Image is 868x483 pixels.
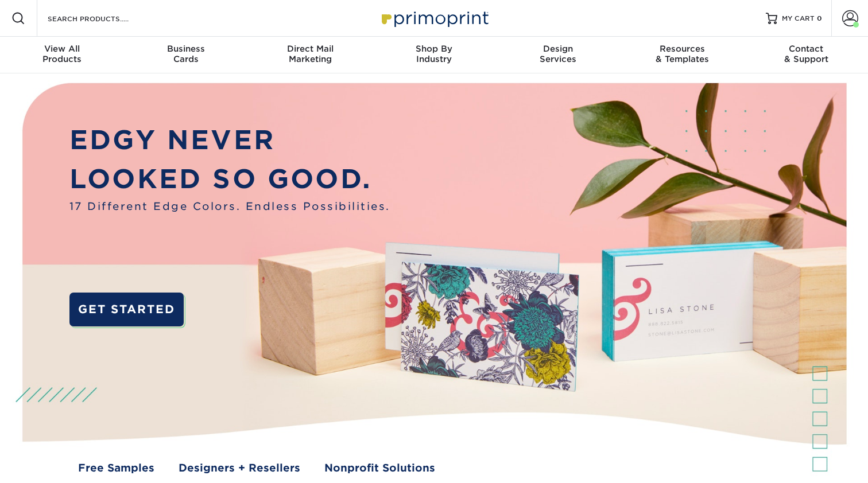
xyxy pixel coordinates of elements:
[372,44,496,64] div: Industry
[69,120,390,159] p: EDGY NEVER
[46,11,158,25] input: SEARCH PRODUCTS.....
[620,44,744,54] span: Resources
[744,44,868,64] div: & Support
[372,37,496,73] a: Shop ByIndustry
[248,44,372,54] span: Direct Mail
[744,44,868,54] span: Contact
[69,198,390,214] span: 17 Different Edge Colors. Endless Possibilities.
[377,6,491,30] img: Primoprint
[69,159,390,198] p: LOOKED SO GOOD.
[248,44,372,64] div: Marketing
[248,37,372,73] a: Direct MailMarketing
[620,44,744,64] div: & Templates
[496,37,620,73] a: DesignServices
[496,44,620,54] span: Design
[324,460,435,476] a: Nonprofit Solutions
[782,14,815,24] span: MY CART
[124,37,248,73] a: BusinessCards
[620,37,744,73] a: Resources& Templates
[496,44,620,64] div: Services
[78,460,154,476] a: Free Samples
[124,44,248,64] div: Cards
[744,37,868,73] a: Contact& Support
[372,44,496,54] span: Shop By
[817,14,822,22] span: 0
[179,460,300,476] a: Designers + Resellers
[124,44,248,54] span: Business
[69,293,184,327] a: GET STARTED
